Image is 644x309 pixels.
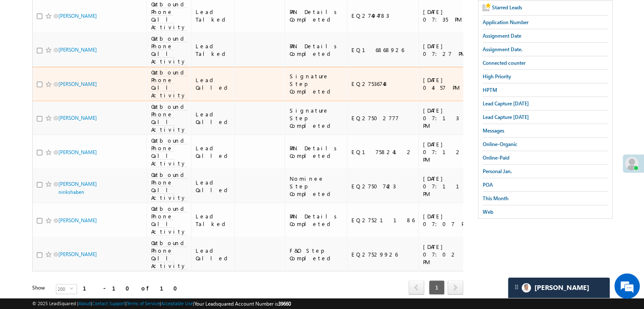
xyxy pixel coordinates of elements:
[289,212,343,228] div: PAN Details Completed
[151,0,187,31] span: Outbound Phone Call Activity
[483,127,504,134] span: Messages
[289,175,343,198] div: Nominee Step Completed
[351,251,415,258] div: EQ27529926
[534,284,589,292] span: Carter
[351,114,415,122] div: EQ27502777
[351,80,415,88] div: EQ27536748
[161,301,193,306] a: Acceptable Use
[196,42,231,58] div: Lead Talked
[92,301,125,306] a: Contact Support
[423,141,470,163] div: [DATE] 07:12 PM
[32,284,49,292] div: Show
[492,4,522,11] span: Starred Leads
[78,301,91,306] a: About
[483,154,509,161] span: Online-Paid
[151,35,187,65] span: Outbound Phone Call Activity
[58,217,97,223] a: [PERSON_NAME]
[483,46,522,52] span: Assignment Date.
[196,247,231,262] div: Lead Called
[58,81,97,87] a: [PERSON_NAME]
[151,205,187,235] span: Outbound Phone Call Activity
[508,277,610,298] div: carter-dragCarter[PERSON_NAME]
[151,171,187,201] span: Outbound Phone Call Activity
[483,33,521,39] span: Assignment Date
[289,107,343,130] div: Signature Step Completed
[56,284,70,294] span: 200
[483,60,525,66] span: Connected counter
[483,73,511,80] span: High Priority
[423,175,470,198] div: [DATE] 07:11 PM
[196,76,231,91] div: Lead Called
[351,12,415,19] div: EQ27494783
[513,284,520,290] img: carter-drag
[151,239,187,270] span: Outbound Phone Call Activity
[448,280,463,295] span: next
[423,107,470,130] div: [DATE] 07:13 PM
[151,103,187,133] span: Outbound Phone Call Activity
[483,114,529,120] span: Lead Capture [DATE]
[483,19,528,25] span: Application Number
[423,42,470,58] div: [DATE] 07:27 PM
[483,195,509,201] span: This Month
[58,149,97,155] a: [PERSON_NAME]
[351,46,415,54] div: EQ16868926
[278,301,291,307] span: 39660
[289,247,343,262] div: F&O Step Completed
[127,301,160,306] a: Terms of Service
[423,243,470,266] div: [DATE] 07:02 PM
[351,148,415,156] div: EQ17582412
[483,100,529,107] span: Lead Capture [DATE]
[423,76,470,91] div: [DATE] 04:57 PM
[44,44,142,55] div: Chat with us now
[83,283,182,293] div: 1 - 10 of 10
[70,287,77,290] span: select
[151,137,187,167] span: Outbound Phone Call Activity
[351,182,415,190] div: EQ27507423
[194,301,291,307] span: Your Leadsquared Account Number is
[289,72,343,95] div: Signature Step Completed
[483,168,512,174] span: Personal Jan.
[429,280,445,295] span: 1
[289,42,343,58] div: PAN Details Completed
[196,212,231,228] div: Lead Talked
[522,283,531,292] img: Carter
[11,78,155,235] textarea: Type your message and hit 'Enter'
[58,47,97,53] a: [PERSON_NAME]
[32,300,291,308] span: © 2025 LeadSquared | | | | |
[58,115,97,121] a: [PERSON_NAME]
[196,179,231,194] div: Lead Called
[58,13,97,19] a: [PERSON_NAME]
[483,182,493,188] span: POA
[139,4,159,25] div: Minimize live chat window
[196,8,231,23] div: Lead Talked
[448,281,463,295] a: next
[196,144,231,160] div: Lead Called
[115,243,154,254] em: Start Chat
[351,216,415,224] div: EQ27521186
[409,280,424,295] span: prev
[483,209,493,215] span: Web
[423,8,470,23] div: [DATE] 07:35 PM
[409,281,424,295] a: prev
[58,251,97,257] a: [PERSON_NAME]
[289,8,343,23] div: PAN Details Completed
[289,144,343,160] div: PAN Details Completed
[14,44,36,55] img: d_60004797649_company_0_60004797649
[196,110,231,126] div: Lead Called
[58,181,97,195] a: [PERSON_NAME] nirikshaben
[423,212,470,228] div: [DATE] 07:07 PM
[483,87,497,93] span: HPTM
[483,141,517,147] span: Online-Organic
[151,69,187,99] span: Outbound Phone Call Activity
